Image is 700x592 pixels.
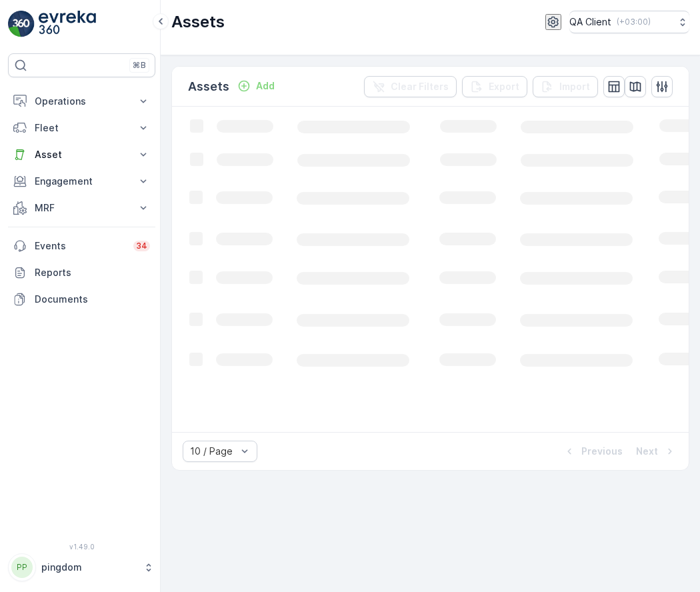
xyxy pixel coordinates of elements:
p: Documents [35,293,150,306]
p: QA Client [569,15,611,29]
p: Assets [188,77,229,96]
p: 34 [136,241,147,251]
button: Fleet [8,115,155,141]
p: Previous [581,445,623,458]
p: MRF [35,201,129,215]
button: MRF [8,195,155,221]
p: Export [489,80,519,93]
button: Next [635,443,678,459]
p: ⌘B [133,60,146,71]
p: pingdom [41,561,137,574]
span: v 1.49.0 [8,543,155,551]
p: Operations [35,95,129,108]
button: Asset [8,141,155,168]
img: logo [8,11,35,37]
p: ( +03:00 ) [617,17,651,27]
img: logo_light-DOdMpM7g.png [39,11,96,37]
p: Assets [171,11,225,33]
button: PPpingdom [8,553,155,581]
a: Events34 [8,233,155,259]
p: Add [256,79,275,93]
p: Events [35,239,125,253]
p: Fleet [35,121,129,135]
p: Engagement [35,175,129,188]
button: Clear Filters [364,76,457,97]
p: Clear Filters [391,80,449,93]
button: Operations [8,88,155,115]
button: Add [232,78,280,94]
p: Import [559,80,590,93]
a: Documents [8,286,155,313]
p: Asset [35,148,129,161]
button: Engagement [8,168,155,195]
p: Next [636,445,658,458]
button: Export [462,76,527,97]
a: Reports [8,259,155,286]
div: PP [11,557,33,578]
button: Import [533,76,598,97]
button: QA Client(+03:00) [569,11,689,33]
button: Previous [561,443,624,459]
p: Reports [35,266,150,279]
